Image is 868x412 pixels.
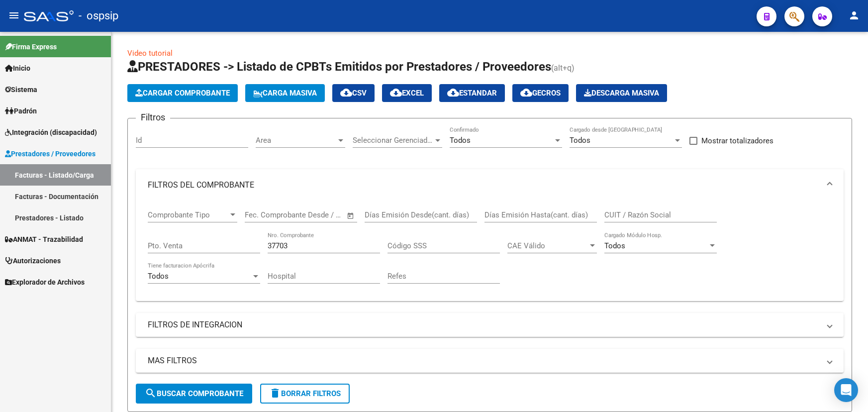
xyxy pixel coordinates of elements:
span: (alt+q) [551,63,575,73]
span: Integración (discapacidad) [5,127,97,138]
mat-icon: delete [269,387,281,399]
button: Carga Masiva [245,84,325,102]
button: Buscar Comprobante [136,384,252,404]
button: Descarga Masiva [576,84,667,102]
span: Comprobante Tipo [148,210,228,219]
span: Firma Express [5,41,57,52]
mat-icon: menu [8,9,20,21]
span: Inicio [5,63,30,74]
div: Open Intercom Messenger [834,378,858,402]
span: Todos [570,136,590,145]
span: Cargar Comprobante [135,89,230,98]
span: Buscar Comprobante [145,389,243,398]
mat-icon: person [848,9,860,21]
span: Todos [148,272,169,281]
mat-icon: cloud_download [447,87,459,99]
button: CSV [332,84,375,102]
span: Carga Masiva [253,89,317,98]
button: Open calendar [345,210,357,221]
mat-icon: cloud_download [390,87,402,99]
mat-icon: search [145,387,157,399]
span: Sistema [5,84,37,95]
button: Gecros [512,84,569,102]
span: Prestadores / Proveedores [5,148,96,159]
button: EXCEL [382,84,432,102]
span: Gecros [520,89,561,98]
mat-icon: cloud_download [340,87,352,99]
span: Autorizaciones [5,255,61,266]
button: Borrar Filtros [260,384,350,404]
span: Borrar Filtros [269,389,341,398]
mat-icon: cloud_download [520,87,532,99]
span: CAE Válido [507,241,588,250]
span: - ospsip [79,5,118,27]
input: Fecha fin [294,210,342,219]
span: Todos [604,241,625,250]
app-download-masive: Descarga masiva de comprobantes (adjuntos) [576,84,667,102]
span: Estandar [447,89,497,98]
div: FILTROS DEL COMPROBANTE [136,201,844,301]
mat-panel-title: FILTROS DE INTEGRACION [148,319,820,330]
a: Video tutorial [127,49,173,58]
input: Fecha inicio [245,210,285,219]
button: Cargar Comprobante [127,84,238,102]
span: Explorador de Archivos [5,277,85,288]
mat-panel-title: FILTROS DEL COMPROBANTE [148,180,820,191]
mat-expansion-panel-header: FILTROS DEL COMPROBANTE [136,169,844,201]
span: Descarga Masiva [584,89,659,98]
span: CSV [340,89,367,98]
span: PRESTADORES -> Listado de CPBTs Emitidos por Prestadores / Proveedores [127,60,551,74]
span: Seleccionar Gerenciador [353,136,433,145]
mat-expansion-panel-header: MAS FILTROS [136,349,844,373]
mat-expansion-panel-header: FILTROS DE INTEGRACION [136,313,844,337]
span: Todos [450,136,471,145]
h3: Filtros [136,110,170,124]
span: Area [256,136,336,145]
span: ANMAT - Trazabilidad [5,234,83,245]
span: EXCEL [390,89,424,98]
span: Padrón [5,105,37,116]
button: Estandar [439,84,505,102]
mat-panel-title: MAS FILTROS [148,355,820,366]
span: Mostrar totalizadores [701,135,773,147]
